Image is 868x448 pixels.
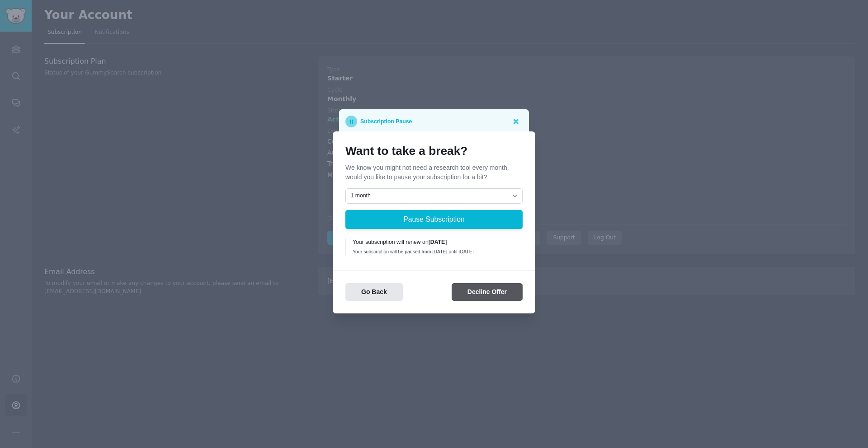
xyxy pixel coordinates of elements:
[345,144,523,159] h1: Want to take a break?
[345,163,523,182] p: We know you might not need a research tool every month, would you like to pause your subscription...
[429,239,447,245] b: [DATE]
[353,248,516,255] div: Your subscription will be paused from [DATE] until [DATE]
[360,116,412,127] p: Subscription Pause
[345,210,523,229] button: Pause Subscription
[452,283,523,301] button: Decline Offer
[345,283,403,301] button: Go Back
[353,238,516,247] div: Your subscription will renew on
